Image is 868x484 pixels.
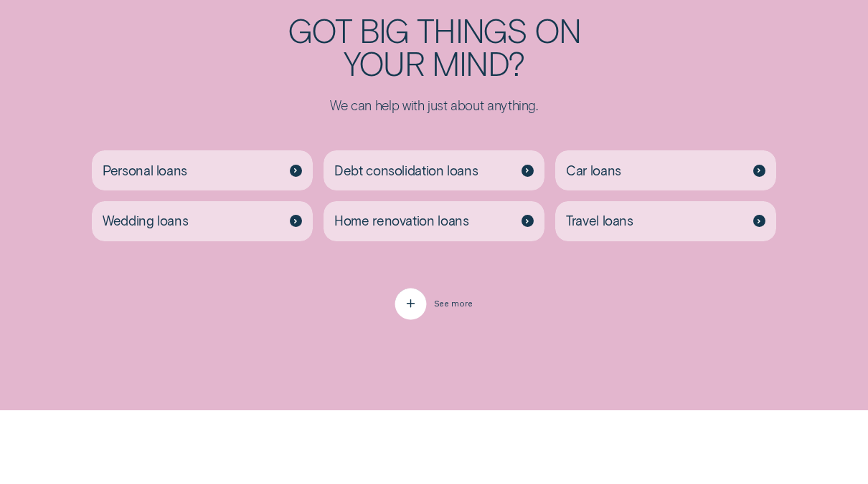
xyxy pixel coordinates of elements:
[103,213,188,229] span: Wedding loans
[434,299,473,309] span: See more
[566,213,633,229] span: Travel loans
[566,163,621,179] span: Car loans
[395,289,472,319] button: See more
[236,97,631,114] p: We can help with just about anything.
[334,213,468,229] span: Home renovation loans
[334,163,478,179] span: Debt consolidation loans
[324,201,545,242] a: Home renovation loans
[236,14,631,79] h2: Got big things on your mind?
[92,201,313,242] a: Wedding loans
[555,201,777,242] a: Travel loans
[103,163,187,179] span: Personal loans
[324,150,545,191] a: Debt consolidation loans
[92,150,313,191] a: Personal loans
[555,150,777,191] a: Car loans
